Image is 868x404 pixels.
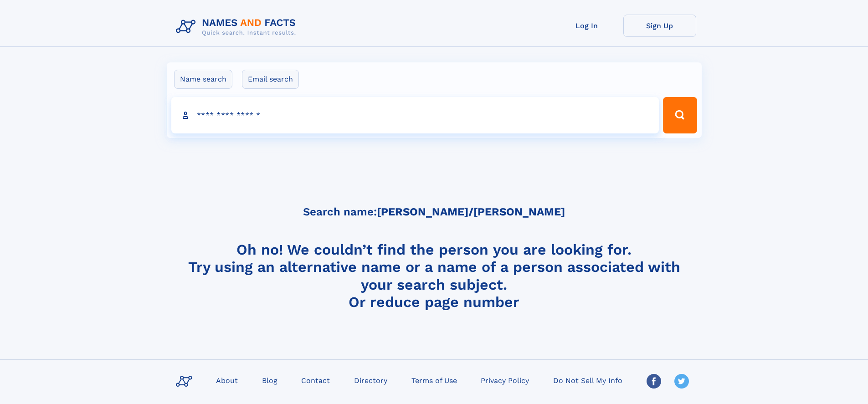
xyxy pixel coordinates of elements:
a: Terms of Use [408,373,461,387]
a: Privacy Policy [477,373,533,387]
a: Do Not Sell My Info [550,373,626,387]
label: Name search [174,70,232,89]
input: search input [171,97,659,133]
h4: Oh no! We couldn’t find the person you are looking for. Try using an alternative name or a name o... [172,241,696,310]
a: Blog [258,373,281,387]
img: Twitter [674,374,689,389]
a: Log In [550,15,623,37]
label: Email search [242,70,299,89]
a: Directory [350,373,391,387]
h5: Search name: [303,206,565,218]
a: Sign Up [623,15,696,37]
button: Search Button [663,97,697,133]
a: Contact [298,373,334,387]
a: About [212,373,241,387]
b: [PERSON_NAME]/[PERSON_NAME] [377,205,565,218]
img: Facebook [647,374,661,389]
img: Logo Names and Facts [172,15,303,39]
